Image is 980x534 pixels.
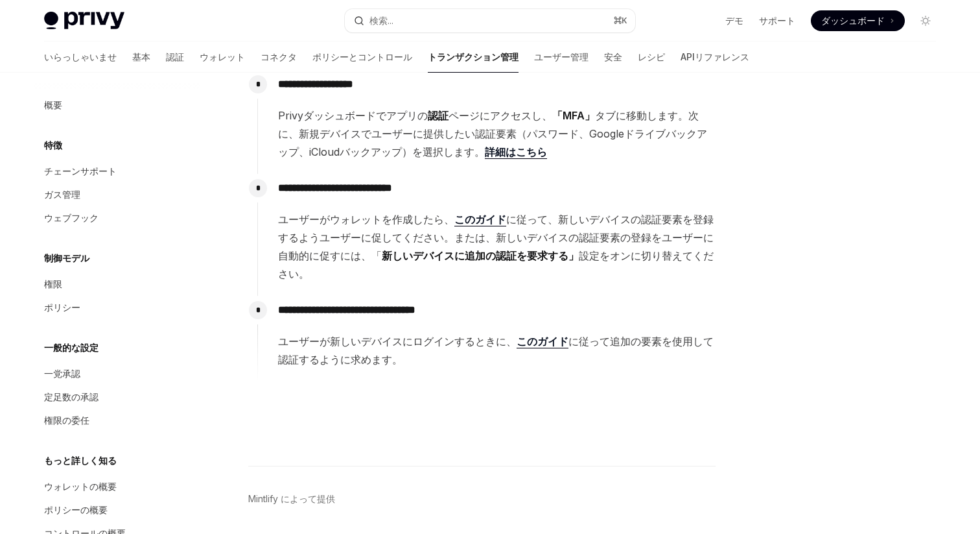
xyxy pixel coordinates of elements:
a: デモ [725,14,743,27]
font: 定足数の承認 [44,391,99,402]
a: ウェブフック [34,206,200,230]
font: 設定をオンに切り替えてください。 [278,249,714,280]
font: 一般的な設定 [44,342,99,353]
a: Mintlify によって提供 [248,492,335,505]
a: ガス管理 [34,183,200,206]
font: サポート [759,15,795,26]
a: このガイド [454,213,506,226]
a: 基本 [132,42,150,73]
font: ポリシーとコントロール [312,51,412,62]
a: チェーンサポート [34,160,200,183]
font: ユーザーがウォレットを作成したら、 [278,213,454,226]
font: 制御モデル [44,252,89,263]
a: ウォレットの概要 [34,475,200,498]
a: APIリファレンス [681,42,749,73]
font: K [622,16,627,25]
font: 概要 [44,99,62,110]
font: トランザクション管理 [428,51,519,62]
a: レシピ [638,42,665,73]
font: ウォレット [200,51,245,62]
font: 認証 [428,109,449,122]
font: タブに移動します。次に、新規デバイスでユーザーに提供したい認証要素（パスワード、Googleドライブバックアップ、iCloudバックアップ）を選択します。 [278,109,707,158]
font: いらっしゃいませ [44,51,117,62]
a: コネクタ [261,42,297,73]
a: 認証 [166,42,184,73]
img: ライトロゴ [44,12,124,30]
a: 定足数の承認 [34,385,200,409]
font: APIリファレンス [681,51,749,62]
font: 特徴 [44,140,62,151]
font: Mintlify によって提供 [248,493,335,504]
a: 一党承認 [34,362,200,385]
font: 新しいデバイスに追加の認証を要求する」 [382,249,579,262]
font: 権限の委任 [44,415,89,426]
a: ウォレット [200,42,245,73]
font: もっと詳しく知る [44,455,117,466]
a: ポリシー [34,296,200,319]
font: チェーンサポート [44,165,117,176]
a: サポート [759,14,795,27]
font: に従って追加の要素を使用して認証するように求めます。 [278,335,714,366]
font: ウェブフック [44,212,99,223]
font: ウォレットの概要 [44,481,117,492]
a: 権限 [34,273,200,296]
a: ポリシーの概要 [34,498,200,522]
a: このガイド [517,335,568,348]
font: ガス管理 [44,189,80,200]
font: 安全 [604,51,622,62]
font: 権限 [44,278,62,289]
a: トランザクション管理 [428,42,519,73]
font: コネクタ [261,51,297,62]
button: ダークモードを切り替える [915,10,936,31]
a: 安全 [604,42,622,73]
button: 検索...⌘K [345,9,635,32]
font: ユーザーが新しいデバイスにログインするときに、 [278,335,517,348]
font: Privyダッシュボードでアプリの [278,109,428,122]
font: 「MFA」 [552,109,595,122]
a: 概要 [34,93,200,117]
font: ページにアクセスし、 [449,109,552,122]
font: 認証 [166,51,184,62]
font: レシピ [638,51,665,62]
font: このガイド [454,213,506,226]
a: いらっしゃいませ [44,42,117,73]
font: デモ [725,15,743,26]
font: ⌘ [614,16,622,25]
font: このガイド [517,335,568,348]
a: 権限の委任 [34,409,200,432]
font: ユーザー管理 [534,51,589,62]
a: ダッシュボード [811,10,905,31]
font: ポリシーの概要 [44,504,108,515]
font: ポリシー [44,302,80,313]
a: ポリシーとコントロール [312,42,412,73]
font: 詳細はこちら [485,145,547,158]
font: ダッシュボード [821,15,885,26]
font: に従って、新しいデバイスの認証要素を登録するようユーザーに促してください。または、新しいデバイスの認証要素の登録をユーザーに自動的に促すには、「 [278,213,714,262]
font: 一党承認 [44,368,80,379]
a: 詳細はこちら [485,145,547,159]
a: ユーザー管理 [534,42,589,73]
font: 検索... [369,15,393,26]
font: 基本 [132,51,150,62]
